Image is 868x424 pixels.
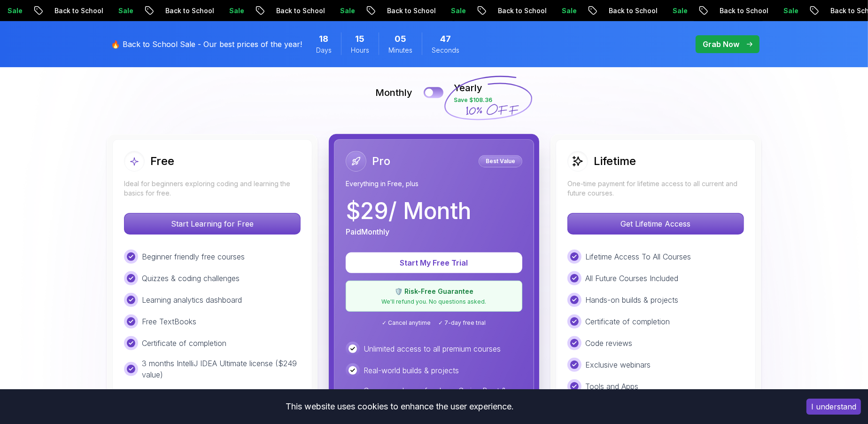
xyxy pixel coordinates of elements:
[585,251,691,262] p: Lifetime Access To All Courses
[124,179,301,198] p: Ideal for beginners exploring coding and learning the basics for free.
[346,252,522,273] button: Start My Free Trial
[47,6,111,16] p: Back to School
[142,358,301,380] p: 3 months IntelliJ IDEA Ultimate license ($249 value)
[316,46,332,55] span: Days
[142,294,242,306] p: Learning analytics dashboard
[585,381,638,392] p: Tools and Apps
[7,396,792,417] div: This website uses cookies to enhance the user experience.
[480,157,521,166] p: Best Value
[601,6,665,16] p: Back to School
[346,226,389,237] p: Paid Monthly
[364,365,459,376] p: Real-world builds & projects
[703,39,739,50] p: Grab Now
[665,6,695,16] p: Sale
[111,39,302,50] p: 🔥 Back to School Sale - Our best prices of the year!
[333,6,363,16] p: Sale
[388,46,412,55] span: Minutes
[142,316,196,327] p: Free TextBooks
[712,6,776,16] p: Back to School
[364,385,522,408] p: Career roadmaps for Java, Spring Boot & DevOps
[490,6,554,16] p: Back to School
[357,257,511,268] p: Start My Free Trial
[364,343,501,354] p: Unlimited access to all premium courses
[395,32,406,46] span: 5 Minutes
[346,258,522,267] a: Start My Free Trial
[346,179,522,188] p: Everything in Free, plus
[356,32,365,46] span: 15 Hours
[585,294,678,306] p: Hands-on builds & projects
[568,213,744,234] p: Get Lifetime Access
[585,359,651,370] p: Exclusive webinars
[806,399,861,415] button: Accept cookies
[372,154,390,169] h2: Pro
[351,46,369,55] span: Hours
[567,219,744,228] a: Get Lifetime Access
[439,319,486,327] span: ✓ 7-day free trial
[142,338,226,349] p: Certificate of completion
[124,219,301,228] a: Start Learning for Free
[124,213,301,235] button: Start Learning for Free
[776,6,806,16] p: Sale
[567,213,744,235] button: Get Lifetime Access
[382,319,431,327] span: ✓ Cancel anytime
[585,316,670,327] p: Certificate of completion
[432,46,459,55] span: Seconds
[352,298,516,306] p: We'll refund you. No questions asked.
[440,32,451,46] span: 47 Seconds
[319,32,329,46] span: 18 Days
[554,6,584,16] p: Sale
[585,338,632,349] p: Code reviews
[380,6,443,16] p: Back to School
[158,6,222,16] p: Back to School
[594,154,636,169] h2: Lifetime
[376,86,413,99] p: Monthly
[150,154,174,169] h2: Free
[124,213,300,234] p: Start Learning for Free
[443,6,473,16] p: Sale
[142,251,245,262] p: Beginner friendly free courses
[567,179,744,198] p: One-time payment for lifetime access to all current and future courses.
[346,200,471,222] p: $ 29 / Month
[352,287,516,296] p: 🛡️ Risk-Free Guarantee
[111,6,141,16] p: Sale
[269,6,333,16] p: Back to School
[142,273,240,284] p: Quizzes & coding challenges
[222,6,252,16] p: Sale
[585,273,678,284] p: All Future Courses Included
